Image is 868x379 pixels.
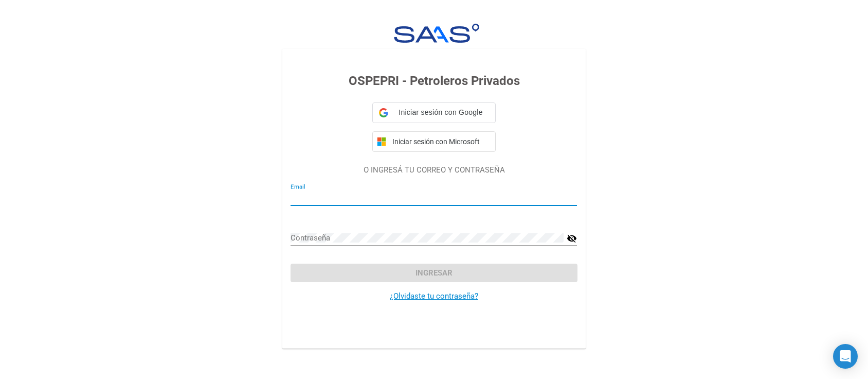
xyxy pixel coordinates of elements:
[291,72,577,90] h3: OSPEPRI - Petroleros Privados
[390,291,478,301] a: ¿Olvidaste tu contraseña?
[415,268,453,278] span: Ingresar
[833,344,858,369] div: Open Intercom Messenger
[392,107,489,118] span: Iniciar sesión con Google
[291,164,577,176] p: O INGRESÁ TU CORREO Y CONTRASEÑA
[291,264,577,282] button: Ingresar
[372,102,496,123] div: Iniciar sesión con Google
[372,131,496,152] button: Iniciar sesión con Microsoft
[567,232,577,245] mat-icon: visibility_off
[390,137,491,146] span: Iniciar sesión con Microsoft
